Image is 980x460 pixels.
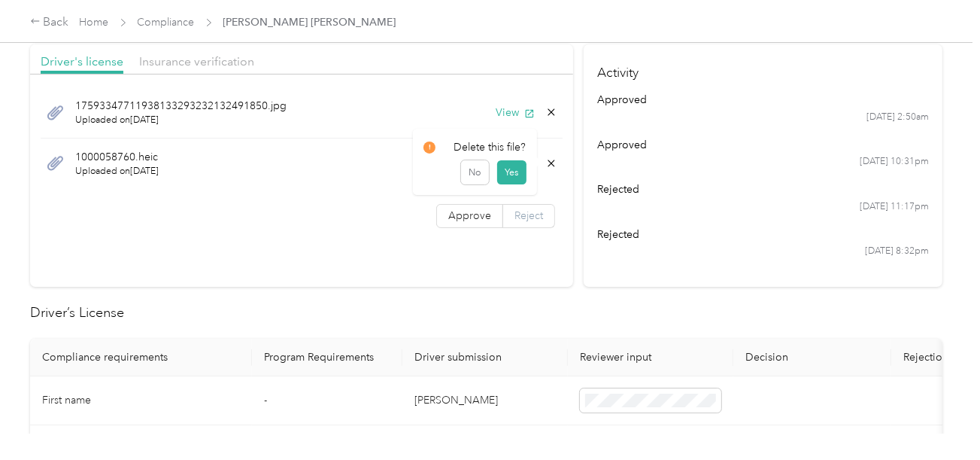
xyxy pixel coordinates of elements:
span: Insurance verification [139,54,254,69]
span: Uploaded on [DATE] [75,165,159,178]
span: Reject [514,209,543,222]
button: No [461,160,489,184]
time: [DATE] 2:50am [866,111,929,124]
h4: Activity [584,44,942,92]
span: Approve [448,209,491,222]
a: Compliance [138,16,195,29]
span: [PERSON_NAME] [PERSON_NAME] [223,14,396,30]
time: [DATE] 11:17pm [860,200,929,214]
div: approved [597,137,930,153]
span: Driver's license [41,54,123,69]
td: [PERSON_NAME] [402,376,568,425]
time: [DATE] 10:31pm [860,155,929,169]
span: 17593347711938133293232132491850.jpg [75,98,287,114]
h2: Driver’s License [30,303,942,323]
a: Home [80,16,109,29]
div: Back [30,14,69,32]
th: Decision [733,339,891,376]
th: Reviewer input [568,339,733,376]
time: [DATE] 8:32pm [865,245,929,258]
td: First name [30,376,252,425]
div: approved [597,92,930,108]
span: 1000058760.heic [75,149,159,165]
div: rejected [597,181,930,197]
th: Program Requirements [252,339,402,376]
th: Compliance requirements [30,339,252,376]
th: Driver submission [402,339,568,376]
span: First name [42,394,91,407]
button: Yes [497,160,526,184]
div: rejected [597,227,930,242]
div: Delete this file? [423,139,526,155]
span: Uploaded on [DATE] [75,114,287,127]
td: - [252,376,402,425]
iframe: Everlance-gr Chat Button Frame [896,376,980,460]
button: View [496,105,535,120]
